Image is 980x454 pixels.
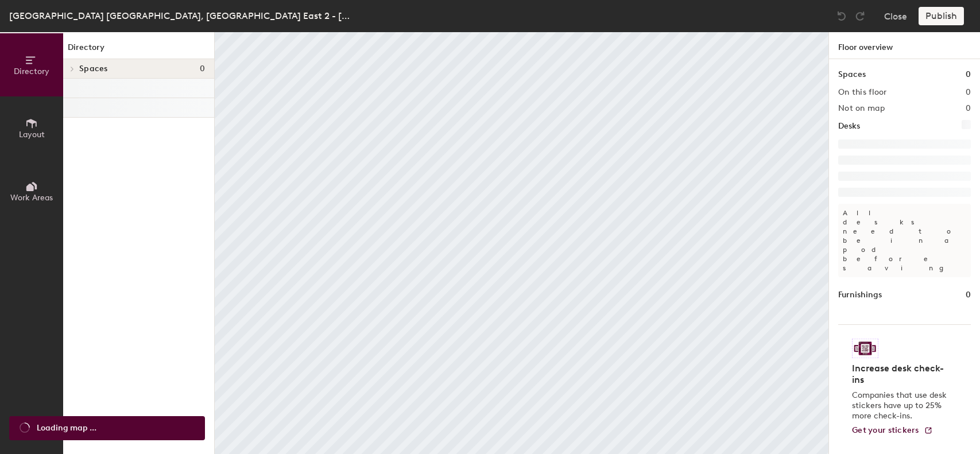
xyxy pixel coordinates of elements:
img: Undo [836,10,847,22]
span: Work Areas [10,193,53,203]
h2: 0 [966,104,971,113]
h1: Furnishings [838,289,882,301]
button: Close [884,7,907,25]
h1: Floor overview [829,32,980,59]
h1: 0 [966,289,971,301]
img: Redo [854,10,866,22]
h4: Increase desk check-ins [852,363,950,386]
div: [GEOGRAPHIC_DATA] [GEOGRAPHIC_DATA], [GEOGRAPHIC_DATA] East 2 - [GEOGRAPHIC_DATA] [9,9,354,23]
p: Companies that use desk stickers have up to 25% more check-ins. [852,390,950,421]
img: Sticker logo [852,339,878,358]
span: Get your stickers [852,425,919,435]
span: Spaces [79,64,108,73]
span: Layout [19,130,45,139]
h2: 0 [966,88,971,97]
p: All desks need to be in a pod before saving [838,204,971,277]
span: Directory [14,67,49,76]
a: Get your stickers [852,426,933,436]
h1: Directory [63,41,214,59]
h1: Desks [838,120,860,133]
h1: 0 [966,68,971,81]
h2: Not on map [838,104,885,113]
h1: Spaces [838,68,866,81]
span: 0 [200,64,205,73]
canvas: Map [215,32,828,454]
h2: On this floor [838,88,887,97]
span: Loading map ... [37,422,96,434]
